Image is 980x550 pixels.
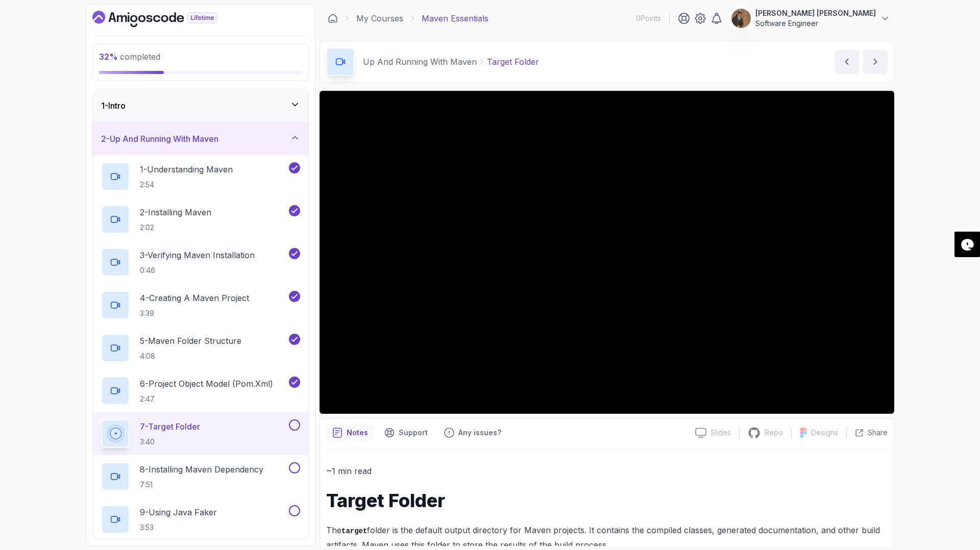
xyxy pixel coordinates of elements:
p: 7 - Target Folder [140,420,200,433]
button: 2-Up And Running With Maven [93,122,308,155]
p: 3:53 [140,522,217,533]
p: 7:51 [140,480,263,490]
button: notes button [326,424,374,441]
button: user profile image[PERSON_NAME] [PERSON_NAME]Software Engineer [731,8,890,29]
button: 6-Project Object Model (pom.xml)2:47 [101,377,300,405]
p: Up And Running With Maven [363,56,477,68]
p: 2 - Installing Maven [140,206,211,218]
button: 2-Installing Maven2:02 [101,205,300,234]
button: 1-Understanding Maven2:54 [101,162,300,191]
p: Support [399,428,428,438]
p: Target Folder [487,56,539,68]
a: Dashboard [92,11,241,27]
h3: 2 - Up And Running With Maven [101,133,218,145]
p: 9 - Using Java Faker [140,506,217,518]
button: 9-Using Java Faker3:53 [101,505,300,534]
iframe: 7 - Target folder [320,91,894,414]
p: Software Engineer [755,18,876,29]
span: 32 % [99,52,118,62]
button: Share [846,428,888,438]
button: 1-Intro [93,89,308,122]
h3: 1 - Intro [101,99,126,112]
p: Designs [811,428,838,438]
p: Slides [710,428,731,438]
p: 2:02 [140,222,211,233]
p: 3 - Verifying Maven Installation [140,249,255,261]
img: user profile image [731,9,751,28]
a: My Courses [356,12,403,24]
p: Maven Essentials [422,12,488,24]
p: Notes [347,428,368,438]
p: 1 - Understanding Maven [140,163,233,176]
p: 2:47 [140,394,273,404]
p: 5 - Maven Folder Structure [140,335,241,347]
p: 6 - Project Object Model (pom.xml) [140,378,273,390]
button: 3-Verifying Maven Installation0:46 [101,248,300,277]
span: completed [99,52,160,62]
p: 2:54 [140,180,233,190]
button: next content [863,49,888,74]
p: Share [868,428,888,438]
p: 3:39 [140,308,249,318]
code: target [341,527,367,535]
p: Repo [765,428,783,438]
button: 4-Creating A Maven Project3:39 [101,291,300,319]
p: [PERSON_NAME] [PERSON_NAME] [755,8,876,18]
p: 8 - Installing Maven Dependency [140,463,263,476]
p: 4:08 [140,351,241,361]
p: Any issues? [458,428,501,438]
p: 0:46 [140,265,255,276]
p: ~1 min read [326,464,888,478]
p: 4 - Creating A Maven Project [140,292,249,304]
button: Feedback button [438,424,507,441]
button: 8-Installing Maven Dependency7:51 [101,462,300,491]
a: Dashboard [328,13,338,23]
button: 5-Maven Folder Structure4:08 [101,334,300,362]
button: previous content [835,49,859,74]
button: Support button [378,424,434,441]
p: 0 Points [636,13,661,23]
button: 7-Target Folder3:40 [101,419,300,448]
p: 3:40 [140,437,200,447]
h1: Target Folder [326,490,888,511]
